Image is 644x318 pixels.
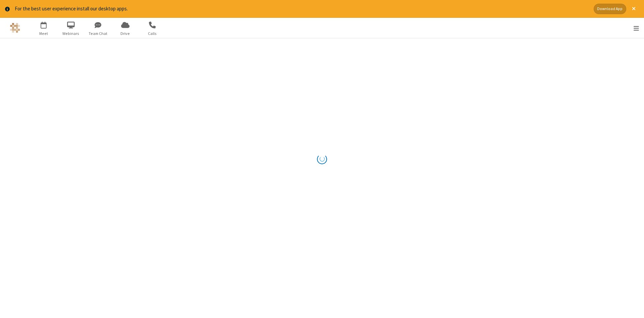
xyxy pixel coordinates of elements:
[594,4,626,14] button: Download App
[15,5,589,13] div: For the best user experience install our desktop apps.
[10,23,20,33] img: QA Selenium DO NOT DELETE OR CHANGE
[58,31,84,37] span: Webinars
[629,4,639,14] button: Close alert
[86,31,111,37] span: Team Chat
[625,18,644,38] div: Open menu
[113,31,138,37] span: Drive
[140,31,165,37] span: Calls
[2,18,28,38] button: Logo
[31,31,56,37] span: Meet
